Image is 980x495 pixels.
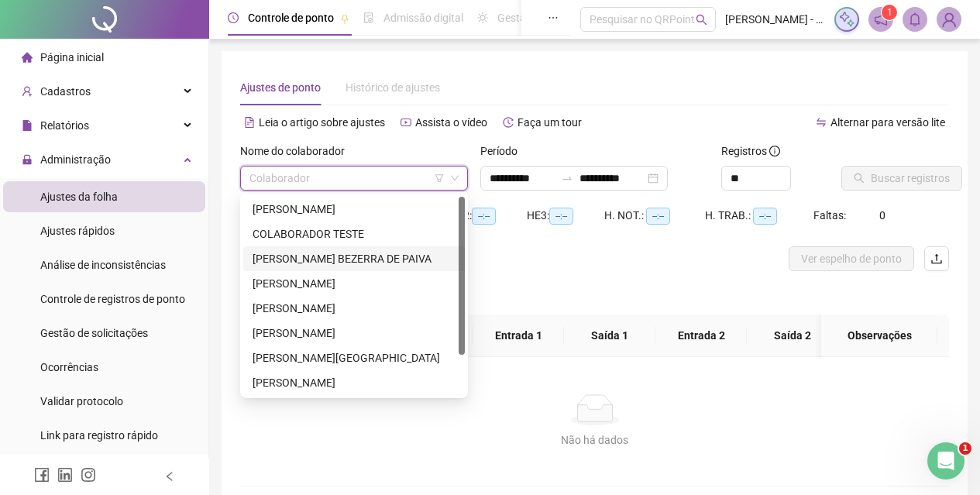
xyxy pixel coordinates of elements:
span: 0 [879,209,885,222]
div: HE 2: [449,207,527,225]
span: info-circle [769,146,780,156]
span: Leia o artigo sobre ajustes [259,116,385,129]
img: sparkle-icon.fc2bf0ac1784a2077858766a79e2daf3.svg [838,11,855,28]
span: Assista o vídeo [415,116,487,129]
span: Ocorrências [40,361,98,373]
span: instagram [81,467,96,483]
span: Link para registro rápido [40,429,158,442]
button: Buscar registros [841,166,962,191]
span: sun [477,12,488,23]
span: [PERSON_NAME] - Vinho & [PERSON_NAME] [725,11,825,28]
th: Saída 1 [564,315,655,357]
div: [PERSON_NAME] BEZERRA DE PAIVA [253,250,456,267]
span: Administração [40,153,111,166]
span: 1 [959,442,971,455]
span: --:-- [753,208,777,225]
div: [PERSON_NAME] [253,201,456,218]
div: IRISVALDO JUNIOR RIBEIRO SANTOS [243,321,465,345]
span: youtube [401,117,411,128]
span: 1 [887,7,892,18]
span: Registros [721,143,780,160]
span: Página inicial [40,51,104,64]
div: [PERSON_NAME] [253,275,456,292]
span: Histórico de ajustes [346,81,440,94]
span: Controle de ponto [248,12,334,24]
span: file [22,120,33,131]
div: [PERSON_NAME] [253,300,456,317]
span: file-text [244,117,255,128]
div: Não há dados [259,431,930,449]
th: Entrada 2 [655,315,747,357]
span: filter [435,174,444,183]
th: Entrada 1 [473,315,564,357]
div: NAYARA BRENA SILVEIRA HOLANDA [243,345,465,370]
div: ANDRE LUIS PEREIRA DE SOUSA [243,197,465,222]
span: bell [908,12,922,26]
div: EMMANUEL GUIMARAES BEZERRA [243,271,465,296]
span: history [503,117,514,128]
span: notification [874,12,888,26]
span: file-done [363,12,374,23]
div: H. NOT.: [604,207,705,225]
span: Gestão de solicitações [40,327,148,339]
span: pushpin [340,14,349,23]
div: [PERSON_NAME] [253,325,456,342]
span: down [450,174,459,183]
span: Gestão de férias [497,12,576,24]
span: Faltas: [813,209,848,222]
span: Observações [834,327,925,344]
span: search [696,14,707,26]
span: --:-- [646,208,670,225]
span: swap [816,117,827,128]
sup: 1 [882,5,897,20]
span: Ajustes rápidos [40,225,115,237]
span: Admissão digital [383,12,463,24]
span: --:-- [472,208,496,225]
span: user-add [22,86,33,97]
span: Alternar para versão lite [830,116,945,129]
div: H. TRAB.: [705,207,813,225]
span: linkedin [57,467,73,483]
span: clock-circle [228,12,239,23]
span: Ajustes de ponto [240,81,321,94]
div: SÉRGIO HENRIQUE PRIETO [243,370,465,395]
span: Faça um tour [518,116,582,129]
div: DENYS EMANUEL DOS SANTOS BEZERRA DE PAIVA [243,246,465,271]
div: HE 3: [527,207,604,225]
span: upload [930,253,943,265]
span: Controle de registros de ponto [40,293,185,305]
th: Observações [821,315,937,357]
span: ellipsis [548,12,559,23]
div: COLABORADOR TESTE [243,222,465,246]
div: [PERSON_NAME][GEOGRAPHIC_DATA] [253,349,456,366]
button: Ver espelho de ponto [789,246,914,271]
span: left [164,471,175,482]
iframe: Intercom live chat [927,442,965,480]
label: Período [480,143,528,160]
div: FRANCISCO RODRIGO DE SOUZA FURTADO [243,296,465,321]
span: Relatórios [40,119,89,132]
span: swap-right [561,172,573,184]
label: Nome do colaborador [240,143,355,160]
span: facebook [34,467,50,483]
div: COLABORADOR TESTE [253,225,456,242]
span: Análise de inconsistências [40,259,166,271]
span: lock [22,154,33,165]
span: to [561,172,573,184]
span: --:-- [549,208,573,225]
span: Validar protocolo [40,395,123,407]
span: Ajustes da folha [40,191,118,203]
span: Cadastros [40,85,91,98]
span: home [22,52,33,63]
th: Saída 2 [747,315,838,357]
div: [PERSON_NAME] [253,374,456,391]
img: 88819 [937,8,961,31]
